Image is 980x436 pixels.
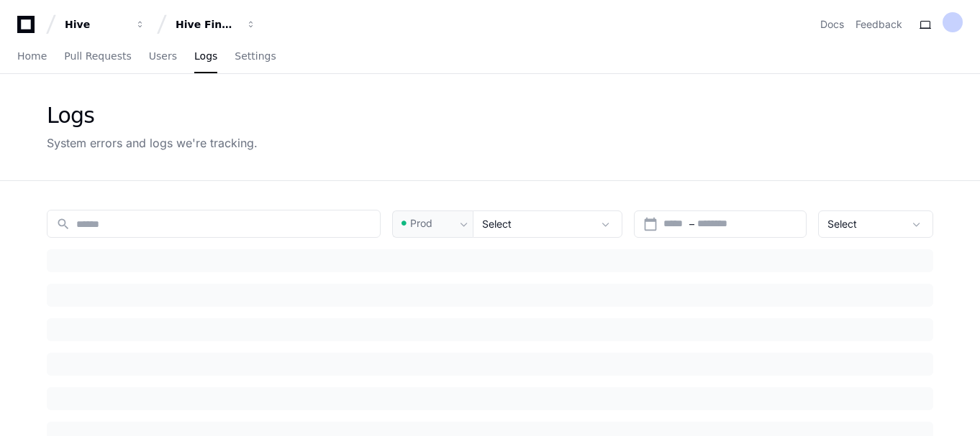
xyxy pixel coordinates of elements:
[235,52,276,60] span: Settings
[149,40,177,73] a: Users
[689,217,694,231] span: –
[176,17,237,32] div: Hive Financial Systems
[194,40,217,73] a: Logs
[235,40,276,73] a: Settings
[149,52,177,60] span: Users
[65,17,127,32] div: Hive
[56,217,71,231] mat-icon: search
[410,216,432,231] span: Prod
[482,218,512,230] span: Select
[170,11,262,37] button: Hive Financial Systems
[827,218,857,230] span: Select
[856,17,902,32] button: Feedback
[17,52,47,60] span: Home
[47,103,258,129] div: Logs
[194,52,217,60] span: Logs
[47,134,258,152] div: System errors and logs we're tracking.
[17,40,47,73] a: Home
[643,217,658,231] mat-icon: calendar_today
[64,52,131,60] span: Pull Requests
[64,40,131,73] a: Pull Requests
[59,11,151,37] button: Hive
[820,17,844,32] a: Docs
[643,217,658,231] button: Open calendar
